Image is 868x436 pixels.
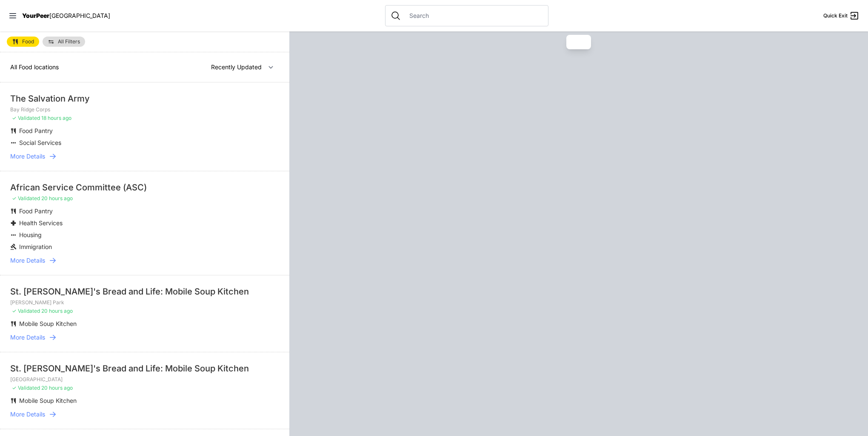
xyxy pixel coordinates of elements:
a: More Details [10,410,279,419]
span: Food Pantry [19,207,53,215]
p: [PERSON_NAME] Park [10,299,279,306]
span: Food Pantry [19,127,53,134]
span: Food [22,39,34,44]
span: 18 hours ago [41,115,71,121]
div: The Salvation Army [10,93,279,105]
span: 20 hours ago [41,195,73,201]
p: [GEOGRAPHIC_DATA] [10,376,279,383]
span: All Filters [58,39,80,44]
span: [GEOGRAPHIC_DATA] [49,12,110,19]
p: Bay Ridge Corps [10,106,279,113]
span: ✓ Validated [12,115,40,121]
input: Search [404,11,543,20]
a: More Details [10,256,279,265]
div: St. [PERSON_NAME]'s Bread and Life: Mobile Soup Kitchen [10,362,279,374]
span: Quick Exit [823,12,848,19]
span: More Details [10,333,45,342]
span: All Food locations [10,63,59,71]
span: YourPeer [22,12,49,19]
div: African Service Committee (ASC) [10,181,279,193]
span: Social Services [19,139,61,146]
span: More Details [10,410,45,419]
span: Mobile Soup Kitchen [19,397,77,404]
a: More Details [10,333,279,342]
span: More Details [10,256,45,265]
span: 20 hours ago [41,385,73,391]
span: ✓ Validated [12,385,40,391]
span: Housing [19,231,42,238]
span: More Details [10,152,45,161]
span: Immigration [19,243,52,250]
span: ✓ Validated [12,195,40,201]
span: ✓ Validated [12,308,40,314]
a: All Filters [43,37,85,47]
a: YourPeer[GEOGRAPHIC_DATA] [22,13,110,18]
div: St. [PERSON_NAME]'s Bread and Life: Mobile Soup Kitchen [10,286,279,297]
a: More Details [10,152,279,161]
span: Mobile Soup Kitchen [19,320,77,327]
a: Quick Exit [823,11,859,21]
span: Health Services [19,219,63,226]
a: Food [7,37,39,47]
span: 20 hours ago [41,308,73,314]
